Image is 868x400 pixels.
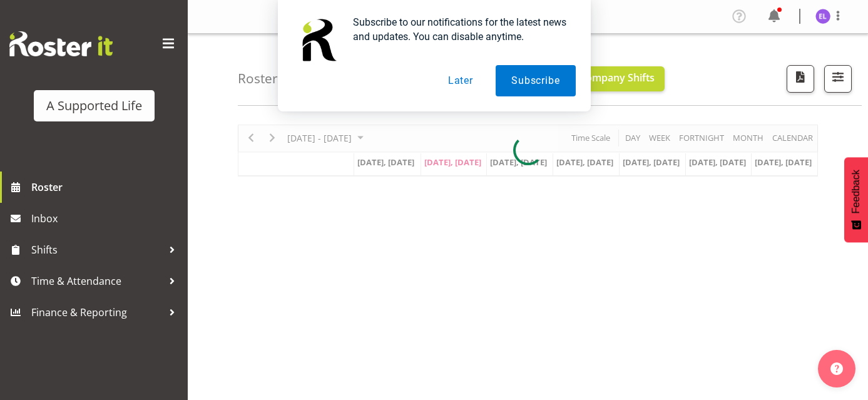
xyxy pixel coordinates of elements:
[31,240,163,259] span: Shifts
[844,157,868,242] button: Feedback - Show survey
[31,303,163,322] span: Finance & Reporting
[850,170,862,213] span: Feedback
[31,272,163,290] span: Time & Attendance
[343,15,576,44] div: Subscribe to our notifications for the latest news and updates. You can disable anytime.
[293,15,343,65] img: notification icon
[432,65,489,96] button: Later
[496,65,575,96] button: Subscribe
[31,209,181,228] span: Inbox
[31,178,181,197] span: Roster
[830,362,843,375] img: help-xxl-2.png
